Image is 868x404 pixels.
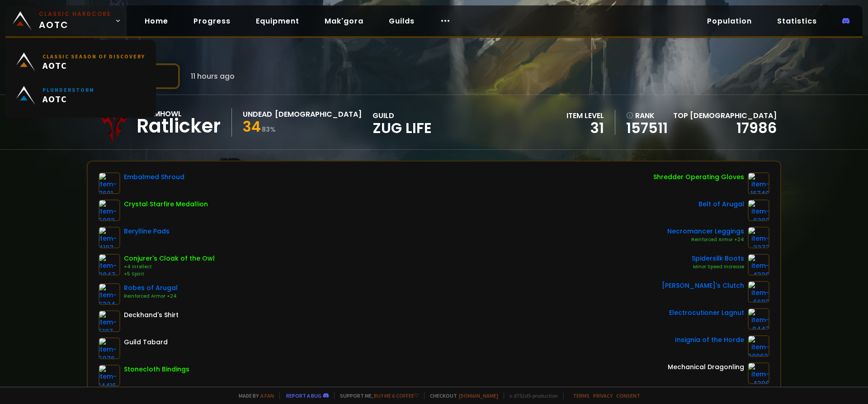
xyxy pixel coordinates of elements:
a: Consent [616,392,640,399]
div: guild [373,110,432,135]
div: Insignia of the Horde [675,335,744,345]
img: item-4320 [748,254,769,276]
img: item-5003 [99,200,120,221]
img: item-209621 [748,335,769,357]
a: PlunderstormAOTC [11,79,151,112]
a: Progress [186,12,238,30]
div: Robes of Arugal [124,283,178,293]
a: Terms [573,392,590,399]
div: Minor Speed Increase [692,263,744,271]
img: item-9447 [748,308,769,330]
div: Reinforced Armor +24 [667,236,744,243]
a: 157511 [626,121,668,135]
a: Classic Season of DiscoveryAOTC [11,45,151,79]
span: Checkout [424,392,498,399]
a: Guilds [382,12,422,30]
span: 11 hours ago [191,71,235,82]
img: item-5107 [99,310,120,332]
img: item-6693 [748,281,769,303]
div: Shredder Operating Gloves [653,172,744,182]
a: a fan [260,392,274,399]
div: [PERSON_NAME]'s Clutch [662,281,744,290]
img: item-5976 [99,337,120,359]
small: Classic Hardcore [39,10,111,18]
a: Equipment [249,12,307,30]
span: Made by [233,392,274,399]
span: 34 [243,116,261,137]
span: AOTC [42,93,94,105]
a: Buy me a coffee [374,392,419,399]
div: Crystal Starfire Medallion [124,200,208,209]
img: item-7691 [99,172,120,194]
div: Mechanical Dragonling [668,362,744,372]
small: Classic Season of Discovery [42,53,145,60]
div: Stonecloth Bindings [124,365,189,374]
div: Reinforced Armor +24 [124,293,178,300]
a: 17986 [736,118,777,138]
div: Embalmed Shroud [124,172,184,182]
span: Support me, [334,392,419,399]
div: Top [673,110,777,121]
a: Statistics [770,12,824,30]
img: item-2277 [748,227,769,248]
div: item level [566,110,604,121]
div: Guild Tabard [124,337,168,347]
div: Spidersilk Boots [692,254,744,263]
div: Undead [243,109,272,120]
a: [DOMAIN_NAME] [459,392,498,399]
div: Doomhowl [137,108,221,119]
small: 83 % [262,125,276,134]
div: Conjurer's Cloak of the Owl [124,254,215,263]
a: Report a bug [286,392,321,399]
span: v. d752d5 - production [504,392,558,399]
a: Classic HardcoreAOTC [5,5,127,36]
img: item-14416 [99,365,120,386]
a: Home [137,12,175,30]
a: Privacy [593,392,613,399]
div: rank [626,110,668,121]
div: [DEMOGRAPHIC_DATA] [275,109,362,120]
div: 31 [566,121,604,135]
img: item-4197 [99,227,120,248]
div: Belt of Arugal [698,200,744,209]
div: Necromancer Leggings [667,227,744,236]
small: Plunderstorm [42,86,94,93]
img: item-6324 [99,283,120,305]
span: Zug Life [373,121,432,135]
span: AOTC [42,60,145,71]
span: AOTC [39,10,111,32]
a: Mak'gora [317,12,371,30]
a: Population [700,12,759,30]
div: Electrocutioner Lagnut [669,308,744,318]
img: item-4396 [748,362,769,384]
span: [DEMOGRAPHIC_DATA] [690,110,777,121]
div: +5 Spirit [124,271,215,278]
div: Ratlicker [137,119,221,133]
img: item-16740 [748,172,769,194]
div: Deckhand's Shirt [124,310,179,320]
img: item-6392 [748,200,769,221]
div: Berylline Pads [124,227,170,236]
img: item-9847 [99,254,120,276]
div: +4 Intellect [124,263,215,271]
